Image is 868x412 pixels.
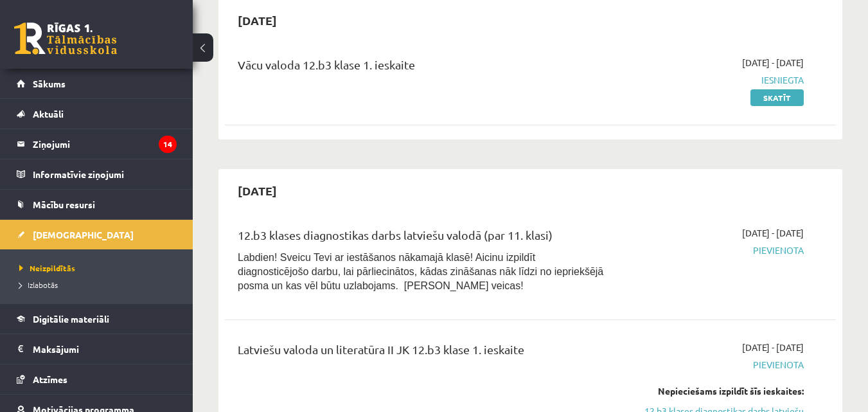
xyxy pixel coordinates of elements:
[19,263,75,273] span: Neizpildītās
[33,334,177,364] legend: Maksājumi
[17,190,177,219] a: Mācību resursi
[238,341,608,364] div: Latviešu valoda un literatūra II JK 12.b3 klase 1. ieskaite
[225,175,290,206] h2: [DATE]
[628,384,804,398] div: Nepieciešams izpildīt šīs ieskaites:
[17,129,177,159] a: Ziņojumi14
[33,199,95,210] span: Mācību resursi
[33,159,177,189] legend: Informatīvie ziņojumi
[238,226,608,250] div: 12.b3 klases diagnostikas darbs latviešu valodā (par 11. klasi)
[238,252,603,291] span: Labdien! Sveicu Tevi ar iestāšanos nākamajā klasē! Aicinu izpildīt diagnosticējošo darbu, lai pār...
[33,229,134,240] span: [DEMOGRAPHIC_DATA]
[14,22,117,55] a: Rīgas 1. Tālmācības vidusskola
[17,220,177,249] a: [DEMOGRAPHIC_DATA]
[628,73,804,87] span: Iesniegta
[742,226,804,240] span: [DATE] - [DATE]
[742,56,804,69] span: [DATE] - [DATE]
[17,334,177,364] a: Maksājumi
[17,99,177,129] a: Aktuāli
[33,313,109,325] span: Digitālie materiāli
[17,159,177,189] a: Informatīvie ziņojumi
[750,89,804,106] a: Skatīt
[19,262,180,274] a: Neizpildītās
[17,364,177,394] a: Atzīmes
[17,69,177,98] a: Sākums
[742,341,804,354] span: [DATE] - [DATE]
[19,279,180,291] a: Izlabotās
[628,358,804,372] span: Pievienota
[33,129,177,159] legend: Ziņojumi
[33,108,64,120] span: Aktuāli
[238,56,608,80] div: Vācu valoda 12.b3 klase 1. ieskaite
[225,5,290,35] h2: [DATE]
[159,136,177,153] i: 14
[33,78,66,89] span: Sākums
[628,244,804,257] span: Pievienota
[19,280,58,290] span: Izlabotās
[17,304,177,334] a: Digitālie materiāli
[33,373,67,385] span: Atzīmes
